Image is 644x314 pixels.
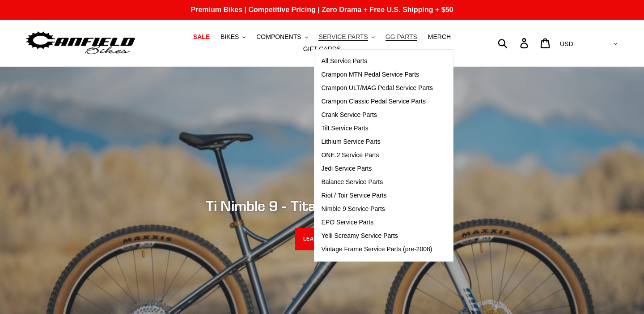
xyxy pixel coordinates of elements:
[428,33,451,41] span: MERCH
[303,45,341,53] span: GIFT CARDS
[321,151,379,159] span: ONE.2 Service Parts
[78,197,566,214] h2: Ti Nimble 9 - Titanium Hardtail 29er
[321,178,383,186] span: Balance Service Parts
[314,135,440,149] a: Lithium Service Parts
[314,149,440,162] a: ONE.2 Service Parts
[314,229,440,243] a: Yelli Screamy Service Parts
[314,108,440,122] a: Crank Service Parts
[321,219,373,226] span: EPO Service Parts
[321,138,380,146] span: Lithium Service Parts
[321,125,368,132] span: Tilt Service Parts
[321,192,386,199] span: Riot / Toir Service Parts
[321,205,385,213] span: Nimble 9 Service Parts
[189,31,214,43] a: SALE
[386,33,417,41] span: GG PARTS
[321,111,377,119] span: Crank Service Parts
[193,33,210,41] span: SALE
[503,33,525,53] input: Search
[314,216,440,229] a: EPO Service Parts
[314,82,440,95] a: Crampon ULT/MAG Pedal Service Parts
[321,71,419,78] span: Crampon MTN Pedal Service Parts
[314,122,440,135] a: Tilt Service Parts
[252,31,312,43] button: COMPONENTS
[381,31,422,43] a: GG PARTS
[321,98,425,105] span: Crampon Classic Pedal Service Parts
[314,176,440,189] a: Balance Service Parts
[321,232,398,240] span: Yelli Screamy Service Parts
[220,33,239,41] span: BIKES
[314,95,440,108] a: Crampon Classic Pedal Service Parts
[314,68,440,82] a: Crampon MTN Pedal Service Parts
[314,189,440,202] a: Riot / Toir Service Parts
[321,165,372,172] span: Jedi Service Parts
[25,29,136,57] img: Canfield Bikes
[314,31,379,43] button: SERVICE PARTS
[321,245,432,253] span: Vintage Frame Service Parts (pre-2008)
[256,33,301,41] span: COMPONENTS
[216,31,250,43] button: BIKES
[318,33,368,41] span: SERVICE PARTS
[314,162,440,176] a: Jedi Service Parts
[321,57,367,65] span: All Service Parts
[321,84,433,92] span: Crampon ULT/MAG Pedal Service Parts
[314,202,440,216] a: Nimble 9 Service Parts
[314,55,440,68] a: All Service Parts
[314,243,440,256] a: Vintage Frame Service Parts (pre-2008)
[299,43,346,55] a: GIFT CARDS
[424,31,455,43] a: MERCH
[295,228,350,250] a: LEARN MORE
